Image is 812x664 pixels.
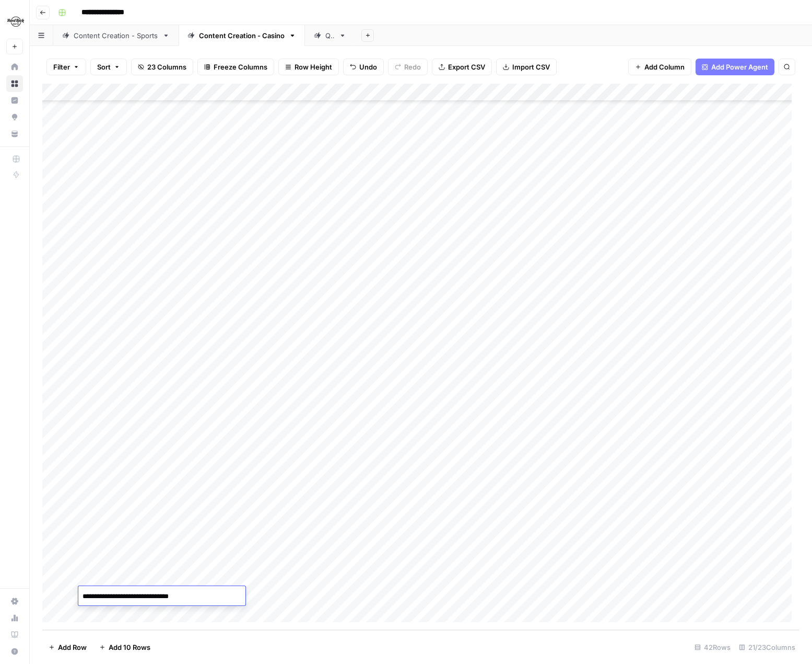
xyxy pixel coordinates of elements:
[628,59,691,75] button: Add Column
[388,59,428,75] button: Redo
[147,62,186,72] span: 23 Columns
[46,59,86,75] button: Filter
[58,642,87,652] span: Add Row
[131,59,193,75] button: 23 Columns
[359,62,377,72] span: Undo
[696,59,774,75] button: Add Power Agent
[109,642,150,652] span: Add 10 Rows
[690,639,735,656] div: 42 Rows
[97,62,111,72] span: Sort
[496,59,557,75] button: Import CSV
[305,25,355,46] a: QA
[711,62,768,72] span: Add Power Agent
[6,610,23,626] a: Usage
[644,62,685,72] span: Add Column
[199,30,285,41] div: Content Creation - Casino
[42,639,93,656] button: Add Row
[197,59,274,75] button: Freeze Columns
[93,639,157,656] button: Add 10 Rows
[6,643,23,660] button: Help + Support
[6,12,25,31] img: Hard Rock Digital Logo
[432,59,492,75] button: Export CSV
[735,639,799,656] div: 21/23 Columns
[214,62,267,72] span: Freeze Columns
[90,59,127,75] button: Sort
[53,62,70,72] span: Filter
[512,62,550,72] span: Import CSV
[6,125,23,142] a: Your Data
[6,59,23,75] a: Home
[6,75,23,92] a: Browse
[6,92,23,109] a: Insights
[6,593,23,610] a: Settings
[6,8,23,35] button: Workspace: Hard Rock Digital
[6,109,23,125] a: Opportunities
[6,626,23,643] a: Learning Hub
[325,30,335,41] div: QA
[448,62,485,72] span: Export CSV
[343,59,384,75] button: Undo
[404,62,421,72] span: Redo
[278,59,339,75] button: Row Height
[179,25,305,46] a: Content Creation - Casino
[53,25,179,46] a: Content Creation - Sports
[295,62,332,72] span: Row Height
[74,30,158,41] div: Content Creation - Sports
